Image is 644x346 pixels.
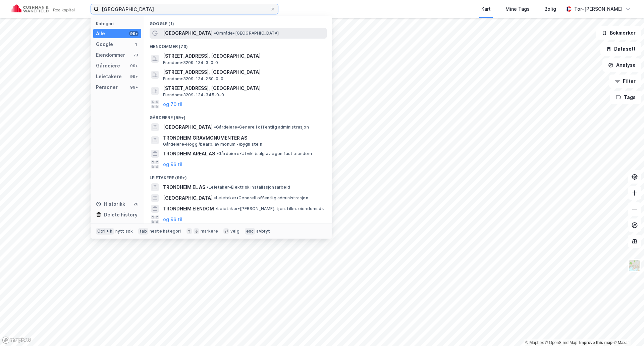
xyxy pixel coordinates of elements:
span: Eiendom • 3209-134-3-0-0 [163,60,218,65]
span: • [214,195,216,200]
div: Tor-[PERSON_NAME] [574,5,623,13]
span: [GEOGRAPHIC_DATA] [163,29,213,37]
div: Leietakere (99+) [144,170,332,182]
a: Mapbox homepage [2,336,32,344]
input: Søk på adresse, matrikkel, gårdeiere, leietakere eller personer [99,4,270,14]
span: TRONDHEIM EL AS [163,183,205,191]
div: Mine Tags [505,5,530,13]
div: Kontrollprogram for chat [610,314,644,346]
div: 99+ [129,63,139,68]
div: Historikk [96,200,125,208]
span: [STREET_ADDRESS], [GEOGRAPHIC_DATA] [163,84,324,92]
div: nytt søk [115,229,133,234]
div: Kart [481,5,491,13]
div: Delete history [104,211,138,219]
div: velg [230,229,239,234]
span: Gårdeiere • Generell offentlig administrasjon [214,125,309,130]
span: Eiendom • 3209-134-345-0-0 [163,92,224,98]
span: • [214,31,216,36]
div: Google (1) [144,16,332,28]
img: cushman-wakefield-realkapital-logo.202ea83816669bd177139c58696a8fa1.svg [11,4,74,14]
span: TRONDHEIM AREAL AS [163,150,215,158]
div: Gårdeiere [96,62,120,70]
div: 99+ [129,31,139,36]
span: • [207,185,209,190]
span: Leietaker • Generell offentlig administrasjon [214,195,308,201]
span: TRONDHEIM GRAVMONUMENTER AS [163,134,324,142]
div: Leietakere [96,72,122,81]
div: 73 [133,52,139,58]
button: og 96 til [163,160,182,168]
div: 99+ [129,74,139,79]
span: • [216,151,218,156]
a: OpenStreetMap [545,340,578,345]
div: 1 [133,42,139,47]
span: Område • [GEOGRAPHIC_DATA] [214,31,279,36]
a: Improve this map [579,340,612,345]
div: 26 [133,201,139,207]
span: Leietaker • Elektrisk installasjonsarbeid [207,185,290,190]
button: Analyse [602,58,641,72]
div: neste kategori [150,229,181,234]
div: Eiendommer (73) [144,39,332,51]
div: Kategori [96,21,141,26]
img: Z [628,259,641,272]
div: Eiendommer [96,51,125,59]
iframe: Chat Widget [610,314,644,346]
span: [STREET_ADDRESS], [GEOGRAPHIC_DATA] [163,68,324,76]
button: Datasett [600,42,641,56]
span: TRONDHEIM EIENDOM [163,205,214,213]
button: Tags [610,91,641,104]
div: Gårdeiere (99+) [144,110,332,122]
div: avbryt [256,229,270,234]
div: esc [245,228,255,235]
div: Google [96,40,113,48]
span: Gårdeiere • Hogg./bearb. av monum.-/bygn.stein [163,142,262,147]
span: Leietaker • [PERSON_NAME]. tjen. tilkn. eiendomsdr. [215,206,324,211]
a: Mapbox [525,340,544,345]
div: Alle [96,30,105,38]
span: • [214,125,216,130]
div: markere [201,229,218,234]
span: [GEOGRAPHIC_DATA] [163,123,213,131]
span: • [215,206,217,211]
div: Bolig [544,5,556,13]
div: Ctrl + k [96,228,114,235]
button: og 70 til [163,100,182,108]
span: [GEOGRAPHIC_DATA] [163,194,213,202]
span: Eiendom • 3209-134-250-0-0 [163,76,223,82]
span: [STREET_ADDRESS], [GEOGRAPHIC_DATA] [163,52,324,60]
span: Gårdeiere • Utvikl./salg av egen fast eiendom [216,151,312,156]
button: Bokmerker [596,26,641,40]
button: Filter [609,75,641,88]
div: tab [138,228,148,235]
div: Personer [96,83,118,91]
div: 99+ [129,85,139,90]
button: og 96 til [163,215,182,224]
